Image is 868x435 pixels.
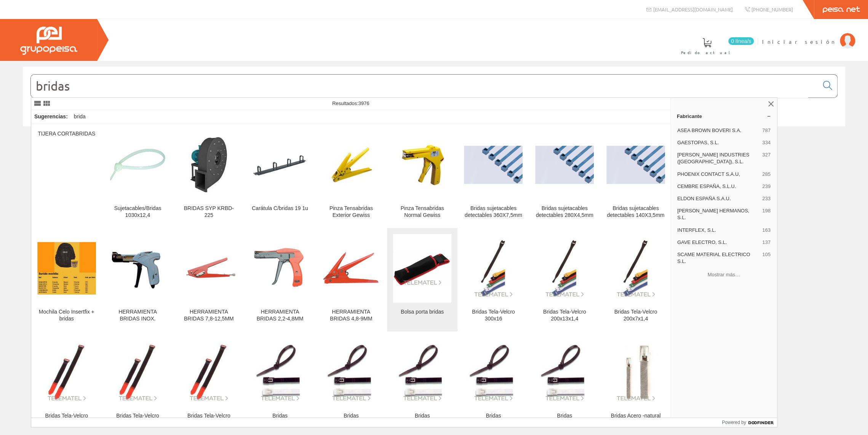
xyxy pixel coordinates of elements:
[20,27,77,55] img: Grupo Peisa
[606,239,665,298] img: Bridas Tela-Velcro 200x7x1,4
[173,228,244,331] a: HERRAMIENTA BRIDAS 7,8-12,5MM HERRAMIENTA BRIDAS 7,8-12,5MM
[762,38,836,45] span: Iniciar sesión
[677,151,759,165] span: [PERSON_NAME] INDUSTRIES ([GEOGRAPHIC_DATA]), S.L.
[328,136,374,194] img: Pinza Tensabridas Exterior Gewiss
[179,137,238,192] img: BRIDAS SYP KRBD-225
[535,205,594,219] div: Bridas sujetacables detectables 280X4,5mm
[393,413,452,433] div: Bridas c/sis.apert.7,5x360 mMcolor nat
[464,239,523,298] img: Bridas Tela-Velcro 300x16
[681,49,733,56] span: Pedido actual
[762,207,770,221] span: 198
[722,419,746,426] span: Powered by
[179,256,238,281] img: HERRAMIENTA BRIDAS 7,8-12,5MM
[31,75,818,97] input: Buscar...
[179,205,238,219] div: BRIDAS SYP KRBD-225
[251,413,309,433] div: Bridas c/sis.apert.7,5x360 mMcolor negr
[600,124,671,228] a: Bridas sujetacables detectables 140X3,5mm Bridas sujetacables detectables 140X3,5mm
[393,309,452,315] div: Bolsa porta bridas
[600,228,671,331] a: Bridas Tela-Velcro 200x7x1,4 Bridas Tela-Velcro 200x7x1,4
[606,309,665,322] div: Bridas Tela-Velcro 200x7x1,4
[109,135,167,194] img: Sujetacables/Bridas 1030x12,4
[529,228,600,331] a: Bridas Tela-Velcro 200x13x1,4 Bridas Tela-Velcro 200x13x1,4
[387,228,458,331] a: Bolsa porta bridas Bolsa porta bridas
[393,251,452,286] img: Bolsa porta bridas
[37,131,96,137] div: TIJERA CORTABRIDAS
[251,343,309,402] img: Bridas c/sis.apert.7,5x360 mMcolor negr
[762,227,770,234] span: 163
[606,413,665,426] div: Bridas Acero -natural 360x7,9
[322,413,380,433] div: Bridas c/sis.apert.7,5x280 mMcolor negr
[173,124,244,228] a: BRIDAS SYP KRBD-225 BRIDAS SYP KRBD-225
[677,239,759,246] span: GAVE ELECTRO, S.L.
[762,32,855,39] a: Iniciar sesión
[316,124,387,228] a: Pinza Tensabridas Exterior Gewiss Pinza Tensabridas Exterior Gewiss
[762,195,770,202] span: 233
[535,413,594,433] div: Bridas c/sis.apert.7,5x200 mMcolor nat
[179,413,238,426] div: Bridas Tela-Velcro 240x25x2
[762,239,770,246] span: 137
[358,100,369,106] span: 3976
[728,37,754,45] span: 0 línea/s
[37,413,96,426] div: Bridas Tela-Velcro 360x25x2
[677,195,759,202] span: ELDON ESPAÑA S.A.U.
[37,343,96,402] img: Bridas Tela-Velcro 360x25x2
[37,242,96,295] img: Mochila Celo Insertfix + bridas
[102,228,173,331] a: HERRAMIENTA BRIDAS INOX. HERRAMIENTA BRIDAS INOX.
[245,228,315,331] a: HERRAMIENTA BRIDAS 2,2-4,8MM HERRAMIENTA BRIDAS 2,2-4,8MM
[31,124,102,228] a: TIJERA CORTABRIDAS
[722,418,777,427] a: Powered by
[762,251,770,265] span: 105
[606,343,665,402] img: Bridas Acero -natural 360x7,9
[399,136,445,194] img: Pinza Tensabridas Normal Gewiss
[31,228,102,331] a: Mochila Celo Insertfix + bridas Mochila Celo Insertfix + bridas
[102,124,173,228] a: Sujetacables/Bridas 1030x12,4 Sujetacables/Bridas 1030x12,4
[245,124,315,228] a: Carátula C/bridas 19 1u Carátula C/bridas 19 1u
[251,135,309,194] img: Carátula C/bridas 19 1u
[251,245,309,292] img: HERRAMIENTA BRIDAS 2,2-4,8MM
[109,245,167,292] img: HERRAMIENTA BRIDAS INOX.
[109,343,167,402] img: Bridas Tela-Velcro 300x25x2
[677,171,759,178] span: PHOENIX CONTACT S.A.U,
[677,139,759,146] span: GAESTOPAS, S.L.
[535,309,594,322] div: Bridas Tela-Velcro 200x13x1,4
[671,110,777,122] a: Fabricante
[674,268,774,281] button: Mostrar más…
[332,100,369,106] span: Resultados:
[393,343,452,402] img: Bridas c/sis.apert.7,5x360 mMcolor nat
[529,124,600,228] a: Bridas sujetacables detectables 280X4,5mm Bridas sujetacables detectables 280X4,5mm
[762,139,770,146] span: 334
[762,151,770,165] span: 327
[322,309,380,322] div: HERRAMIENTA BRIDAS 4,8-9MM
[606,146,665,184] img: Bridas sujetacables detectables 140X3,5mm
[71,110,89,124] div: brida
[458,228,529,331] a: Bridas Tela-Velcro 300x16 Bridas Tela-Velcro 300x16
[677,127,759,134] span: ASEA BROWN BOVERI S.A.
[387,124,458,228] a: Pinza Tensabridas Normal Gewiss Pinza Tensabridas Normal Gewiss
[762,183,770,190] span: 239
[109,309,167,322] div: HERRAMIENTA BRIDAS INOX.
[535,146,594,184] img: Bridas sujetacables detectables 280X4,5mm
[464,205,523,219] div: Bridas sujetacables detectables 360X7,5mm
[179,309,238,322] div: HERRAMIENTA BRIDAS 7,8-12,5MM
[109,413,167,426] div: Bridas Tela-Velcro 300x25x2
[751,6,793,13] span: [PHONE_NUMBER]
[23,136,845,142] div: © Grupo Peisa
[322,250,380,287] img: HERRAMIENTA BRIDAS 4,8-9MM
[322,205,380,219] div: Pinza Tensabridas Exterior Gewiss
[458,124,529,228] a: Bridas sujetacables detectables 360X7,5mm Bridas sujetacables detectables 360X7,5mm
[653,6,733,13] span: [EMAIL_ADDRESS][DOMAIN_NAME]
[37,309,96,322] div: Mochila Celo Insertfix + bridas
[762,171,770,178] span: 285
[677,183,759,190] span: CEMBRE ESPAÑA, S.L.U.
[393,205,452,219] div: Pinza Tensabridas Normal Gewiss
[535,239,594,298] img: Bridas Tela-Velcro 200x13x1,4
[179,343,238,402] img: Bridas Tela-Velcro 240x25x2
[464,146,523,184] img: Bridas sujetacables detectables 360X7,5mm
[606,205,665,219] div: Bridas sujetacables detectables 140X3,5mm
[251,309,309,322] div: HERRAMIENTA BRIDAS 2,2-4,8MM
[464,309,523,322] div: Bridas Tela-Velcro 300x16
[677,251,759,265] span: SCAME MATERIAL ELECTRICO S.L.
[535,343,594,402] img: Bridas c/sis.apert.7,5x200 mMcolor nat
[677,227,759,234] span: INTERFLEX, S.L.
[677,207,759,221] span: [PERSON_NAME] HERMANOS, S.L.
